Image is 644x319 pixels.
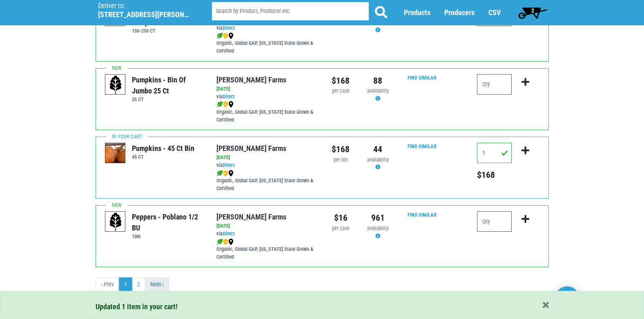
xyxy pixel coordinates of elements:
h6: 45 CT [132,154,194,160]
a: 1 [119,277,132,292]
div: Peppers - Poblano 1/2 BU [132,211,204,233]
a: [PERSON_NAME] Farms [216,213,286,221]
img: leaf-e5c59151409436ccce96b2ca1b28e03c.png [216,33,223,39]
div: 961 [365,211,390,224]
div: via [216,230,316,238]
a: Direct [223,230,235,237]
a: Direct [223,93,235,100]
img: map_marker-0e94453035b3232a4d21701695807de9.png [228,33,234,39]
div: $168 [328,74,353,87]
img: safety-e55c860ca8c00a9c171001a62a92dabd.png [223,170,228,177]
div: Organic, Global GAP, [US_STATE] State Grown & Certified [216,32,316,55]
a: Direct [223,162,235,168]
a: Pumpkins - 45 ct Bin [105,150,126,157]
img: safety-e55c860ca8c00a9c171001a62a92dabd.png [223,33,228,39]
span: 2 [531,7,534,14]
div: Updated 1 item in your cart! [96,301,549,312]
a: Find Similar [408,212,437,218]
input: Qty [477,211,512,232]
a: Products [404,9,430,17]
div: Pumpkins - Bin of Jumbo 25 ct [132,74,204,96]
a: Find Similar [408,143,437,149]
div: per case [328,225,353,233]
div: per case [328,87,353,95]
img: leaf-e5c59151409436ccce96b2ca1b28e03c.png [216,239,223,245]
p: Deliver to: [98,2,191,10]
img: map_marker-0e94453035b3232a4d21701695807de9.png [228,170,234,177]
h6: 10lb [132,233,204,239]
div: Availability may be subject to change. [365,156,390,172]
div: via [216,162,316,169]
input: Search by Product, Producer etc. [212,2,369,21]
span: availability [367,157,389,163]
input: Qty [477,74,512,95]
h6: 25 CT [132,96,204,102]
a: [PERSON_NAME] Farms [216,144,286,153]
div: Organic, Global GAP, [US_STATE] State Grown & Certified [216,169,316,193]
span: availability [367,88,389,94]
img: placeholder-variety-43d6402dacf2d531de610a020419775a.svg [105,75,126,95]
img: map_marker-0e94453035b3232a4d21701695807de9.png [228,101,234,108]
h6: 150-250 CT [132,28,204,34]
img: safety-e55c860ca8c00a9c171001a62a92dabd.png [223,239,228,245]
img: leaf-e5c59151409436ccce96b2ca1b28e03c.png [216,170,223,177]
a: 2 [132,277,145,292]
div: Pumpkins - 45 ct Bin [132,143,194,154]
div: $168 [328,143,353,156]
img: safety-e55c860ca8c00a9c171001a62a92dabd.png [223,101,228,108]
input: Qty [477,143,512,163]
a: [PERSON_NAME] Farms [216,75,286,84]
nav: pager [96,277,549,292]
h5: Total price [477,170,512,180]
a: Direct [223,25,235,31]
div: [DATE] [216,154,316,162]
span: availability [367,225,389,231]
a: Find Similar [408,75,437,81]
div: $16 [328,211,353,224]
a: 2 [515,4,551,21]
a: next [145,277,169,292]
img: leaf-e5c59151409436ccce96b2ca1b28e03c.png [216,101,223,108]
div: [DATE] [216,222,316,230]
div: Organic, Global GAP, [US_STATE] State Grown & Certified [216,101,316,124]
img: thumbnail-1bebd04f8b15c5af5e45833110fd7731.png [105,143,126,164]
img: map_marker-0e94453035b3232a4d21701695807de9.png [228,239,234,245]
div: 44 [365,143,390,156]
div: 88 [365,74,390,87]
h5: [STREET_ADDRESS][PERSON_NAME] [98,10,191,19]
div: per bin [328,156,353,164]
img: placeholder-variety-43d6402dacf2d531de610a020419775a.svg [105,212,126,232]
div: Organic, Global GAP, [US_STATE] State Grown & Certified [216,238,316,261]
div: via [216,93,316,101]
div: [DATE] [216,85,316,93]
div: via [216,24,316,32]
a: CSV [488,9,501,17]
a: Producers [444,9,475,17]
